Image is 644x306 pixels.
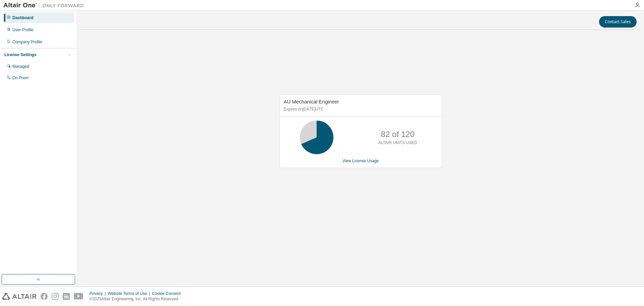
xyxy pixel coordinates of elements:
img: altair_logo.svg [2,293,37,300]
button: Contact Sales [599,16,637,28]
div: On Prem [12,75,29,81]
p: © 2025 Altair Engineering, Inc. All Rights Reserved. [90,296,185,302]
div: Website Terms of Use [108,291,152,296]
div: Privacy [90,291,108,296]
p: 82 of 120 [381,129,415,140]
div: Cookie Consent [152,291,184,296]
div: License Settings [4,52,36,57]
img: linkedin.svg [63,293,70,300]
div: User Profile [12,27,34,33]
img: instagram.svg [52,293,59,300]
img: Altair One [3,2,87,9]
div: Company Profile [12,39,42,45]
div: Managed [12,64,29,69]
img: facebook.svg [41,293,48,300]
p: ALTAIR UNITS USED [378,140,417,146]
img: youtube.svg [74,293,84,300]
span: AU Mechanical Engineer [284,99,339,104]
a: View License Usage [342,159,379,163]
div: Dashboard [12,15,34,20]
p: Expires on [DATE] UTC [284,106,436,112]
